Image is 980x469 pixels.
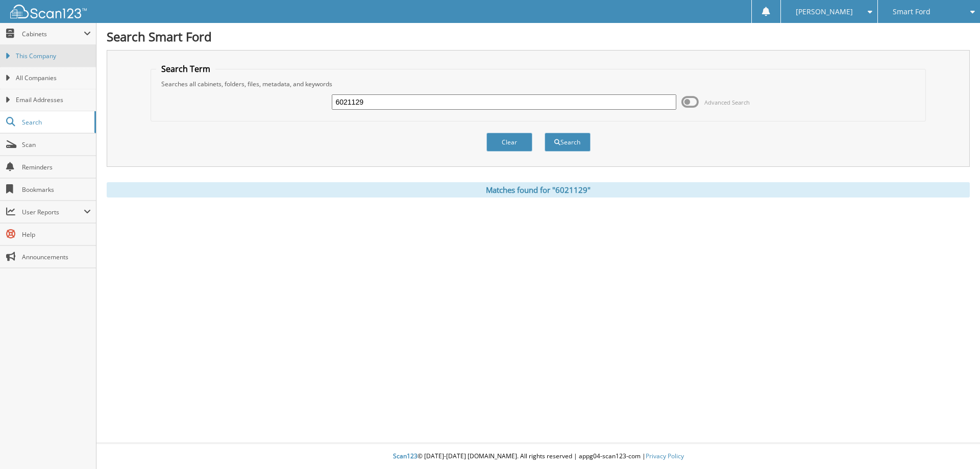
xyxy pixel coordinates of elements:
[10,5,87,18] img: scan123-logo-white.svg
[16,52,91,61] span: This Company
[22,140,91,149] span: Scan
[22,230,91,239] span: Help
[156,80,921,88] div: Searches all cabinets, folders, files, metadata, and keywords
[22,208,84,216] span: User Reports
[893,9,930,15] span: Smart Ford
[107,28,970,45] h1: Search Smart Ford
[22,253,91,261] span: Announcements
[929,420,980,469] iframe: Chat Widget
[96,444,980,469] div: © [DATE]-[DATE] [DOMAIN_NAME]. All rights reserved | appg04-scan123-com |
[16,73,91,83] span: All Companies
[646,452,684,460] a: Privacy Policy
[545,133,591,152] button: Search
[22,185,91,194] span: Bookmarks
[796,9,853,15] span: [PERSON_NAME]
[486,133,532,152] button: Clear
[393,452,418,460] span: Scan123
[156,63,215,75] legend: Search Term
[16,95,91,105] span: Email Addresses
[22,163,91,171] span: Reminders
[704,98,750,106] span: Advanced Search
[107,182,970,198] div: Matches found for "6021129"
[22,118,89,127] span: Search
[22,30,84,38] span: Cabinets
